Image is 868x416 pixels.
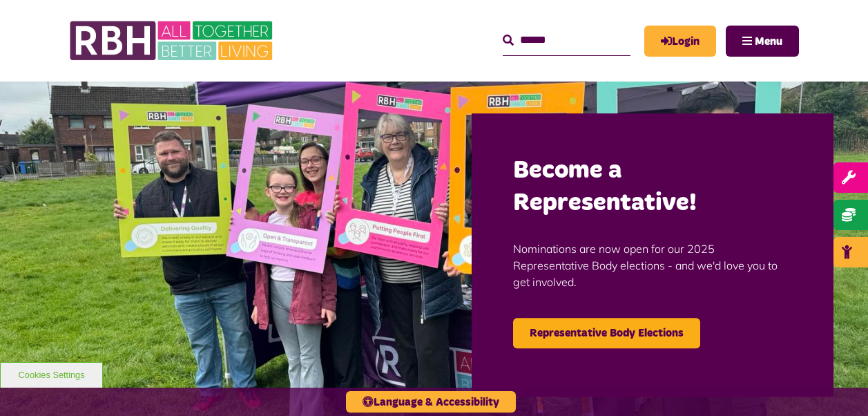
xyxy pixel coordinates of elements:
[69,14,276,68] img: RBH
[346,391,516,413] button: Language & Accessibility
[513,155,792,220] h2: Become a Representative!
[644,26,716,57] a: MyRBH
[726,26,799,57] button: Navigation
[513,318,700,348] a: Representative Body Elections
[513,220,792,311] p: Nominations are now open for our 2025 Representative Body elections - and we'd love you to get in...
[755,36,782,47] span: Menu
